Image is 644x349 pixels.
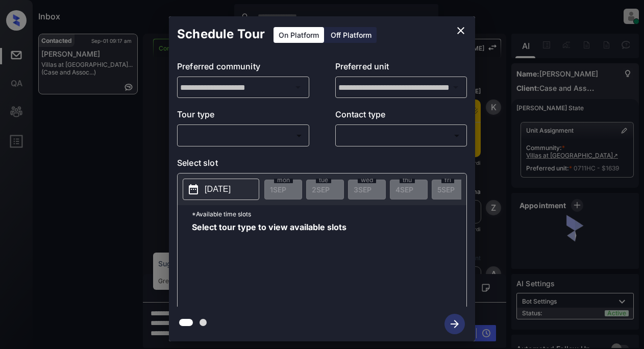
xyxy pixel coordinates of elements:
[326,27,377,43] div: Off Platform
[177,157,467,173] p: Select slot
[192,205,466,223] p: *Available time slots
[274,27,324,43] div: On Platform
[451,20,471,41] button: close
[335,108,467,124] p: Contact type
[192,223,346,305] span: Select tour type to view available slots
[177,108,309,124] p: Tour type
[183,179,259,200] button: [DATE]
[335,60,467,77] p: Preferred unit
[205,183,231,195] p: [DATE]
[169,16,273,52] h2: Schedule Tour
[177,60,309,77] p: Preferred community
